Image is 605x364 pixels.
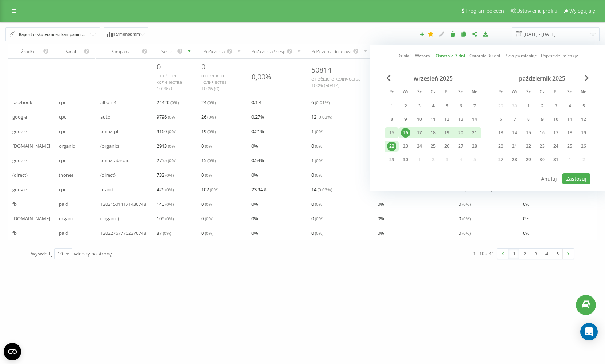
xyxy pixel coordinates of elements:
div: 24 [551,142,561,151]
div: śr 15 paź 2025 [521,127,535,138]
span: от общего количества 100% ( 0 ) [201,72,227,92]
abbr: piątek [441,87,452,98]
div: czw 25 wrz 2025 [426,141,440,152]
span: ( 0 %) [462,230,471,236]
span: ( 0 %) [165,172,174,178]
span: ( 0 %) [165,201,174,207]
div: pon 1 wrz 2025 [385,101,399,111]
div: pon 29 wrz 2025 [385,154,399,165]
span: 102 [201,185,218,194]
span: fb [12,229,17,237]
span: ( 0 %) [165,187,174,192]
span: 2755 [157,156,176,165]
div: pt 31 paź 2025 [549,154,563,165]
div: pt 26 wrz 2025 [440,141,454,152]
div: 10 [57,250,63,257]
div: 26 [442,142,452,151]
span: google [12,185,27,194]
span: 0 [201,200,213,208]
div: wt 9 wrz 2025 [399,114,412,125]
div: sob 6 wrz 2025 [454,101,468,111]
span: 0 [459,229,471,237]
div: 17 [551,128,561,138]
div: pt 3 paź 2025 [549,101,563,111]
span: 87 [157,229,171,237]
abbr: czwartek [428,87,439,98]
span: ( 0 %) [205,143,213,149]
span: brand [100,185,113,194]
span: (direct) [12,171,28,179]
span: ( 0 %) [207,114,216,120]
div: 31 [551,155,561,164]
div: ndz 14 wrz 2025 [468,114,481,125]
div: ndz 7 wrz 2025 [468,101,481,111]
span: 120215014171430748 [100,200,146,208]
span: 0 % [378,229,384,237]
div: śr 29 paź 2025 [521,154,535,165]
div: sob 20 wrz 2025 [454,127,468,138]
div: 25 [428,142,438,151]
span: 0 [459,214,471,223]
abbr: niedziela [578,87,589,98]
div: sob 25 paź 2025 [563,141,577,152]
div: czw 23 paź 2025 [535,141,549,152]
div: 28 [470,142,479,151]
span: ( 0 %) [168,128,176,134]
span: ( 0 %) [315,172,323,178]
a: 3 [530,249,541,259]
span: 23.94 % [251,185,267,194]
div: 5 [579,101,588,111]
span: ( 0 %) [170,99,179,105]
span: Wyloguj się [569,8,595,14]
div: 25 [565,142,574,151]
div: czw 11 wrz 2025 [426,114,440,125]
div: czw 2 paź 2025 [535,101,549,111]
div: 1 - 10 z 44 [473,250,494,257]
span: 2913 [157,142,176,150]
span: ( 0 %) [205,216,213,221]
div: pt 19 wrz 2025 [440,127,454,138]
span: 0 % [251,200,258,208]
div: pon 8 wrz 2025 [385,114,399,125]
span: 732 [157,171,174,179]
div: 16 [537,128,547,138]
div: pt 10 paź 2025 [549,114,563,125]
div: 23 [537,142,547,151]
div: 29 [524,155,533,164]
span: ( 0 %) [165,216,174,221]
span: (organic) [100,214,119,223]
abbr: poniedziałek [495,87,506,98]
div: sob 18 paź 2025 [563,127,577,138]
a: Bieżący miesiąc [504,52,536,59]
div: 30 [401,155,410,164]
div: śr 10 wrz 2025 [412,114,426,125]
span: 109 [157,214,174,223]
div: wt 23 wrz 2025 [399,141,412,152]
span: 0 % [251,214,258,223]
div: 27 [456,142,465,151]
span: 6 [311,98,330,107]
span: google [12,127,27,136]
span: paid [59,229,68,237]
span: ( 0 %) [163,230,171,236]
div: 4 [428,101,438,111]
div: 28 [510,155,519,164]
div: 24 [415,142,424,151]
div: Połączenia / sesje [251,48,287,54]
div: ndz 12 paź 2025 [577,114,590,125]
button: Zastosuj [562,173,590,184]
div: czw 18 wrz 2025 [426,127,440,138]
span: 0.54 % [251,156,264,165]
div: 18 [428,128,438,138]
a: Ostatnie 30 dni [469,52,500,59]
div: Kanał. [59,48,84,54]
span: ( 0 %) [315,158,323,163]
i: Pobierz raport [483,31,489,36]
span: Program poleceń [465,8,504,14]
span: 9160 [157,127,176,136]
span: 1 [311,156,323,165]
div: 10 [551,115,561,124]
div: 21 [510,142,519,151]
span: organic [59,142,75,150]
span: 0.21 % [251,127,264,136]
